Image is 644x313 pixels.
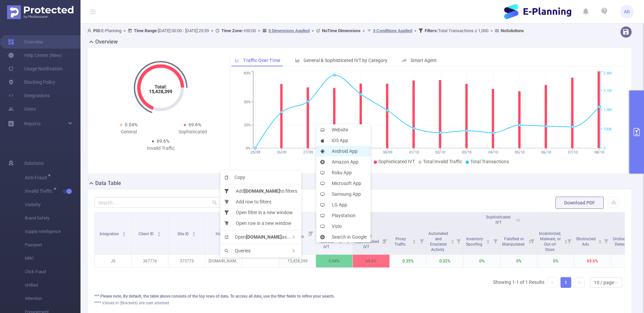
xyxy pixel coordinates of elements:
i: icon: copy [224,176,232,180]
tspan: 25/09 [250,150,260,154]
tspan: 01/10 [409,150,419,154]
p: 0% [537,255,574,267]
b: [DOMAIN_NAME] [244,188,280,194]
span: Invalid Traffic [25,189,55,193]
div: Sort [598,239,602,243]
span: E-Planning [DATE] 00:00 - [DATE] 23:59 +00:00 [87,28,524,33]
i: icon: caret-down [413,241,416,243]
span: Proxy Traffic [394,237,407,247]
p: 0.02% [427,255,463,267]
input: Search... [94,197,222,208]
i: icon: search [224,249,232,253]
span: > [209,28,215,33]
tspan: 0 [603,146,605,150]
span: > [412,28,419,33]
i: icon: down [614,280,618,285]
u: 5 Dimensions Applied [268,28,310,33]
i: icon: android [320,149,328,153]
a: Usage Notification [8,62,63,75]
tspan: 15,428,399 [149,89,172,94]
tspan: Total: [155,84,167,89]
img: Protected Media [7,5,73,19]
span: 69.6% [157,138,169,144]
span: Supply Intelligence [25,225,80,238]
span: Smart Agent [411,58,437,63]
tspan: 2.1M [603,88,612,93]
tspan: 02/10 [435,150,445,154]
i: icon: caret-down [564,241,568,243]
li: Roku App [316,167,371,178]
b: No Time Dimensions [322,28,361,33]
tspan: 0% [246,146,251,150]
span: > [256,28,262,33]
a: Overview [8,35,43,49]
div: Sort [450,239,454,243]
tspan: 30/09 [382,150,392,154]
span: Host [216,232,225,236]
li: Website [316,124,371,135]
tspan: 07/10 [568,150,577,154]
i: icon: apple [320,138,328,143]
p: 0.04% [316,255,353,267]
span: Queries [224,248,251,253]
p: 375775 [168,255,205,267]
li: Previous Page [547,277,558,288]
div: Sort [192,231,196,235]
i: Filter menu [601,228,611,254]
li: Add to filters [220,186,301,196]
i: icon: caret-up [192,231,196,233]
tspan: 50% [244,100,251,104]
span: Client ID [139,232,155,236]
span: Site ID [177,232,190,236]
u: 3 Conditions Applied [373,28,412,33]
p: 15,428,399 [279,255,316,267]
div: Sort [564,239,568,243]
li: Vizio [316,221,371,232]
a: 1 [561,277,571,288]
tspan: 04/10 [488,150,498,154]
a: Reports [24,117,41,130]
span: Brand Safety [25,211,80,225]
b: [DOMAIN_NAME] [246,234,282,240]
span: Automated and Emulated Activity [428,231,448,252]
span: Inventory Spoofing [466,237,483,247]
b: Filters : [425,28,438,33]
tspan: 1.4M [603,108,612,112]
i: Filter menu [491,228,500,254]
i: icon: caret-up [413,239,416,241]
i: icon: amazon-circle [320,160,328,164]
i: icon: user [87,28,93,33]
span: Attention [25,292,80,305]
p: 69.6% [353,255,389,267]
b: Time Zone: [221,28,243,33]
span: Anti-Fraud [25,175,49,180]
i: icon: caret-down [339,241,342,243]
i: icon: caret-down [192,234,196,236]
p: [DOMAIN_NAME] [205,255,242,267]
li: Search in Google [316,232,371,242]
li: Showing 1-1 of 1 Results [493,277,544,288]
span: Unified [25,278,80,292]
button: Download PDF [555,197,604,209]
i: icon: caret-up [598,239,602,241]
span: Falsified or Manipulated [502,237,526,247]
div: Sort [157,231,161,235]
a: Integrations [8,89,50,102]
li: LG App [316,199,371,210]
tspan: 06/10 [541,150,551,154]
b: Time Range: [134,28,158,33]
i: Filter menu [565,228,574,254]
span: > [121,28,128,33]
i: icon: caret-down [450,241,454,243]
li: Open filter in a new window [220,207,301,218]
tspan: 2.8M [603,71,612,76]
i: icon: caret-up [486,239,490,241]
div: Sort [122,231,126,235]
span: Visibility [25,198,80,211]
span: Reports [24,121,41,126]
span: AR [624,5,630,18]
span: Total Invalid Traffic [423,159,462,164]
i: icon: caret-down [598,241,602,243]
div: General [97,128,161,135]
div: **** Values in (Brackets) are user attested [94,300,625,306]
